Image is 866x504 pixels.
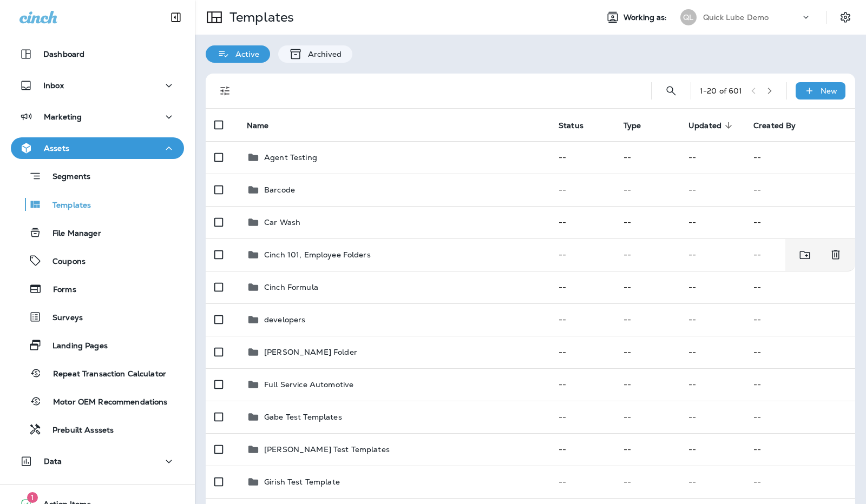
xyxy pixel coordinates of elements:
td: -- [745,141,855,174]
td: -- [550,336,615,368]
td: -- [680,238,745,271]
td: -- [550,141,615,174]
span: Working as: [624,13,670,22]
span: Updated [688,121,736,130]
button: Surveys [11,306,184,328]
p: Barcode [264,185,295,194]
td: -- [550,401,615,433]
p: Full Service Automotive [264,380,353,389]
p: Agent Testing [264,153,317,162]
p: Motor OEM Recommendations [42,397,168,408]
p: Segments [42,172,90,183]
td: -- [745,368,855,401]
p: [PERSON_NAME] Test Templates [264,445,390,454]
button: Segments [11,164,184,188]
td: -- [615,271,680,303]
p: [PERSON_NAME] Folder [264,348,357,356]
td: -- [745,401,855,433]
td: -- [680,466,745,498]
td: -- [680,336,745,368]
button: Coupons [11,249,184,272]
td: -- [550,466,615,498]
td: -- [615,206,680,238]
p: Archived [303,50,342,58]
button: Prebuilt Asssets [11,418,184,441]
p: Cinch 101, Employee Folders [264,250,371,259]
td: -- [745,336,855,368]
button: Collapse Sidebar [161,6,191,28]
button: Move to folder [794,244,816,266]
button: Search Templates [660,80,682,102]
span: Type [624,121,641,130]
p: Forms [42,285,76,295]
td: -- [615,174,680,206]
td: -- [745,433,855,466]
td: -- [680,401,745,433]
button: File Manager [11,221,184,244]
td: -- [615,401,680,433]
p: Girish Test Template [264,478,340,486]
button: Settings [836,8,855,27]
button: Delete [825,244,847,266]
p: Dashboard [43,50,84,58]
td: -- [745,238,823,271]
span: Name [247,121,283,130]
p: Coupons [42,257,86,267]
p: Quick Lube Demo [703,13,769,22]
span: Status [559,121,583,130]
div: QL [680,9,697,25]
td: -- [680,174,745,206]
p: Prebuilt Asssets [42,426,114,436]
td: -- [745,174,855,206]
p: Surveys [42,313,83,323]
td: -- [615,141,680,174]
td: -- [550,238,615,271]
td: -- [550,303,615,336]
td: -- [550,433,615,466]
td: -- [745,303,855,336]
p: Marketing [44,112,82,121]
td: -- [680,368,745,401]
p: Inbox [43,81,64,90]
p: Active [230,50,259,58]
p: New [821,87,837,95]
p: File Manager [42,229,101,239]
p: Templates [42,201,91,211]
td: -- [615,238,680,271]
td: -- [680,206,745,238]
span: Status [559,121,598,130]
td: -- [680,271,745,303]
button: Templates [11,193,184,216]
td: -- [615,303,680,336]
td: -- [680,141,745,174]
span: Updated [688,121,721,130]
td: -- [680,303,745,336]
p: Data [44,457,62,466]
button: Assets [11,137,184,159]
span: 1 [27,492,38,503]
p: Repeat Transaction Calculator [42,369,166,380]
p: Gabe Test Templates [264,413,342,421]
p: Landing Pages [42,341,108,352]
span: Created By [753,121,810,130]
button: Motor OEM Recommendations [11,390,184,413]
td: -- [615,368,680,401]
button: Marketing [11,106,184,128]
span: Created By [753,121,796,130]
td: -- [615,433,680,466]
td: -- [680,433,745,466]
div: 1 - 20 of 601 [700,87,743,95]
p: developers [264,315,305,324]
td: -- [550,271,615,303]
span: Type [624,121,655,130]
p: Assets [44,144,69,152]
button: Landing Pages [11,334,184,356]
p: Cinch Formula [264,283,318,291]
button: Dashboard [11,43,184,65]
p: Templates [225,9,294,25]
td: -- [550,206,615,238]
button: Forms [11,277,184,300]
span: Name [247,121,269,130]
td: -- [745,271,855,303]
button: Repeat Transaction Calculator [11,362,184,384]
